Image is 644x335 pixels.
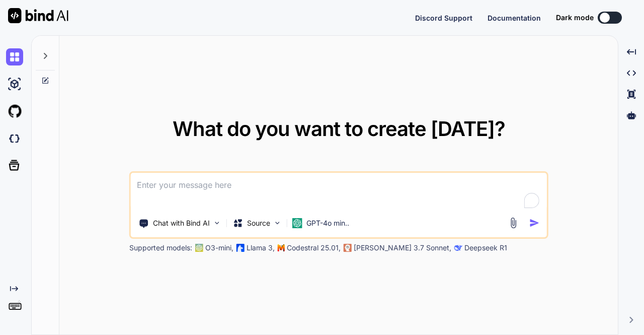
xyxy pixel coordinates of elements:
p: GPT-4o min.. [306,218,349,228]
img: attachment [507,217,519,229]
button: Documentation [488,13,541,23]
img: Mistral-AI [278,244,285,251]
p: Chat with Bind AI [153,218,210,228]
img: claude [344,244,352,252]
span: Discord Support [415,14,472,22]
img: claude [454,244,462,252]
p: Source [247,218,270,228]
p: Codestral 25.01, [287,243,341,253]
p: Deepseek R1 [464,243,507,253]
p: O3-mini, [205,243,233,253]
img: icon [529,218,539,228]
img: Llama2 [236,244,245,252]
span: What do you want to create [DATE]? [173,116,505,141]
img: darkCloudIdeIcon [6,130,23,147]
textarea: To enrich screen reader interactions, please activate Accessibility in Grammarly extension settings [131,173,547,210]
img: Pick Models [273,219,282,227]
p: [PERSON_NAME] 3.7 Sonnet, [354,243,451,253]
img: githubLight [6,103,23,120]
button: Discord Support [415,13,472,23]
img: Pick Tools [213,219,221,227]
img: GPT-4o mini [292,218,302,228]
span: Dark mode [556,13,594,23]
p: Llama 3, [247,243,275,253]
img: Bind AI [8,8,68,23]
p: Supported models: [129,243,192,253]
img: ai-studio [6,76,23,93]
img: chat [6,48,23,65]
img: GPT-4 [195,244,203,252]
span: Documentation [488,14,541,22]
